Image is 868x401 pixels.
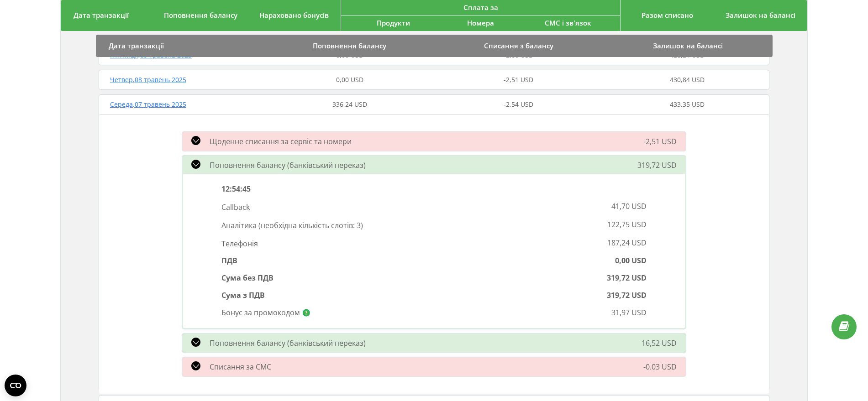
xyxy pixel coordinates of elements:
span: Поповнення балансу (банківський переказ) [210,160,366,170]
span: 122,75 USD [607,219,647,229]
span: 336,24 USD [332,100,367,109]
span: 319,72 USD [637,160,677,170]
span: Списання за СМС [210,362,271,372]
span: -2,51 USD [643,136,677,146]
span: СМС і зв'язок [545,18,591,27]
span: Номера [467,18,494,27]
span: Продукти [377,18,410,27]
span: Залишок на балансі [653,41,723,50]
span: Дата транзакції [109,41,164,50]
span: Четвер , 08 травень 2025 [110,75,186,84]
span: 430,84 USD [670,75,705,84]
span: Callback [221,202,252,212]
span: 16,52 USD [642,338,677,348]
span: 31,97 USD [611,307,647,318]
span: Сплата за [463,3,498,12]
span: Телефонія [221,238,260,248]
span: ( [258,220,261,230]
span: Поповнення балансу [164,10,237,20]
span: 0,00 USD [336,75,363,84]
span: необхідна кількість слотів: [261,220,355,230]
span: Аналітика [221,220,258,230]
span: 12:54:45 [221,184,251,194]
span: Щоденне списання за сервіс та номери [210,136,352,146]
span: Разом списано [642,10,693,20]
span: 3 ) [357,220,363,230]
button: Open CMP widget [5,375,26,396]
span: 319,72 USD [607,290,647,300]
span: Дата транзакції [74,10,129,20]
span: Поповнення балансу [313,41,386,50]
span: Нараховано бонусів [259,10,329,20]
span: ПДВ [221,255,237,266]
span: Сума без ПДВ [221,273,274,283]
span: Бонус за промокодом [221,307,300,318]
span: Залишок на балансі [726,10,795,20]
span: 187,24 USD [607,238,647,248]
span: Сума з ПДВ [221,290,265,300]
span: Середа , 07 травень 2025 [110,100,186,109]
span: 0,00 USD [615,255,647,266]
span: Поповнення балансу (банківський переказ) [210,338,366,348]
span: 433,35 USD [670,100,705,109]
span: 319,72 USD [607,273,647,283]
span: -2,51 USD [504,75,533,84]
span: Списання з балансу [484,41,553,50]
span: 41,70 USD [611,201,647,211]
span: -0.03 USD [643,361,677,371]
span: -2,54 USD [504,100,533,109]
